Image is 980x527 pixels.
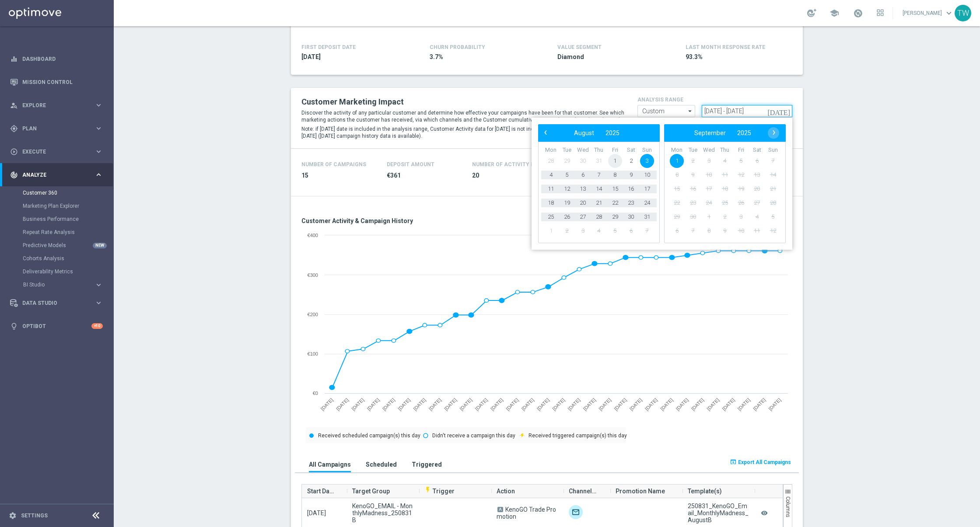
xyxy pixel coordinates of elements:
span: 5 [608,224,622,238]
th: weekday [559,147,575,154]
input: analysis range [637,105,695,117]
span: 6 [576,168,590,182]
div: Marketing Plan Explorer [23,199,113,213]
span: CHURN PROBABILITY [430,44,485,50]
span: 5 [560,168,574,182]
text: [DATE] [335,397,350,412]
i: open_in_browser [730,458,737,465]
span: 4 [750,210,764,224]
span: Columns [785,496,791,517]
th: weekday [623,147,639,154]
span: 23 [624,196,638,210]
div: 250831_KenoGO_Email_MonthlyMadness_AugustB [688,503,749,524]
span: 15 [670,182,684,196]
a: Dashboard [22,47,103,70]
div: lightbulb Optibot +10 [10,323,103,330]
i: keyboard_arrow_right [94,124,103,133]
h3: Triggered [412,461,442,468]
span: 7 [640,224,654,238]
span: keyboard_arrow_down [944,8,954,18]
span: 1 [670,154,684,168]
span: 20 [750,182,764,196]
div: Business Performance [23,213,113,226]
div: Deliverability Metrics [23,265,113,278]
span: 20 [576,196,590,210]
div: NEW [93,243,107,248]
text: [DATE] [629,397,643,412]
th: weekday [749,147,765,154]
i: gps_fixed [10,125,18,133]
a: Settings [21,513,48,518]
text: [DATE] [644,397,658,412]
input: analysis range [702,105,792,117]
span: Channel(s) [569,482,598,500]
i: person_search [10,101,18,109]
span: 13 [576,182,590,196]
i: arrow_drop_down [686,105,695,117]
button: Data Studio keyboard_arrow_right [10,300,103,307]
text: [DATE] [443,397,458,412]
i: equalizer [10,55,18,63]
span: ‹ [540,127,551,138]
text: [DATE] [366,397,381,412]
a: Repeat Rate Analysis [23,229,91,236]
text: [DATE] [428,397,442,412]
p: Discover the activity of any particular customer and determine how effective your campaigns have ... [301,109,624,123]
span: Analyze [22,172,94,178]
text: [DATE] [582,397,597,412]
span: Execute [22,149,94,154]
button: BI Studio keyboard_arrow_right [23,281,103,288]
span: 27 [750,196,764,210]
span: 4 [718,154,732,168]
h4: FIRST DEPOSIT DATE [301,44,356,50]
div: play_circle_outline Execute keyboard_arrow_right [10,148,103,155]
span: August [574,129,594,136]
span: 6 [624,224,638,238]
span: 11 [718,168,732,182]
span: 31 [640,210,654,224]
i: remove_red_eye [760,507,769,519]
span: 22 [670,196,684,210]
text: [DATE] [458,397,473,412]
th: weekday [685,147,701,154]
text: [DATE] [613,397,627,412]
div: Data Studio [10,299,94,307]
span: 1 [544,224,558,238]
span: 15 [301,171,376,180]
button: person_search Explore keyboard_arrow_right [10,102,103,109]
span: 13 [750,168,764,182]
a: [PERSON_NAME]keyboard_arrow_down [902,7,955,20]
text: [DATE] [490,397,504,412]
p: Note: if [DATE] date is included in the analysis range, Customer Activity data for [DATE] is not ... [301,126,624,140]
span: 29 [608,210,622,224]
h3: Scheduled [366,461,397,468]
text: [DATE] [659,397,674,412]
th: weekday [591,147,607,154]
text: [DATE] [397,397,411,412]
span: 26 [560,210,574,224]
text: [DATE] [505,397,519,412]
a: Marketing Plan Explorer [23,202,91,209]
text: [DATE] [320,397,334,412]
span: 6 [750,154,764,168]
span: 12 [766,224,780,238]
span: 25 [544,210,558,224]
h3: All Campaigns [309,461,351,468]
bs-datepicker-navigation-view: ​ ​ ​ [666,127,779,139]
text: €400 [308,233,318,238]
div: Optimail [569,505,583,519]
a: Deliverability Metrics [23,268,91,275]
text: Received triggered campaign(s) this day [528,433,627,439]
span: 14 [766,168,780,182]
th: weekday [765,147,781,154]
button: equalizer Dashboard [10,56,103,63]
th: weekday [733,147,749,154]
bs-daterangepicker-container: calendar [532,118,792,250]
i: play_circle_outline [10,148,18,156]
text: [DATE] [551,397,566,412]
span: Export All Campaigns [738,459,791,465]
span: 4 [592,224,606,238]
text: [DATE] [350,397,365,412]
h4: VALUE SEGMENT [557,44,602,50]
